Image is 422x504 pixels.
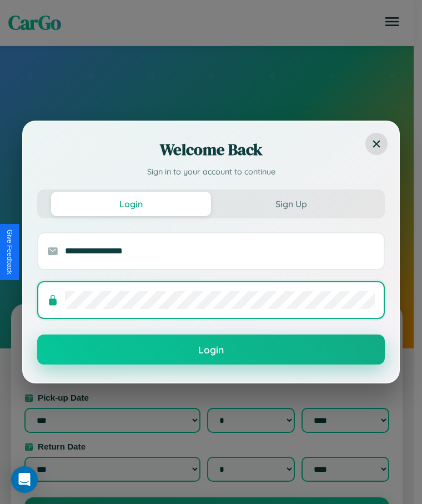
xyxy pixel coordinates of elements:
div: Give Feedback [6,229,13,275]
div: Open Intercom Messenger [11,466,38,493]
h2: Welcome Back [37,138,385,161]
p: Sign in to your account to continue [37,166,385,178]
button: Login [51,192,211,216]
button: Login [37,335,385,365]
button: Sign Up [211,192,371,216]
